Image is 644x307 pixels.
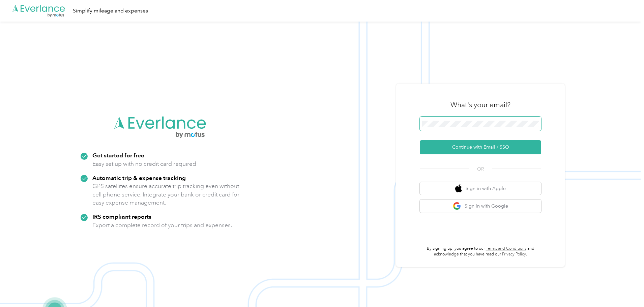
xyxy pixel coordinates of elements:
[92,152,144,159] strong: Get started for free
[420,199,541,213] button: google logoSign in with Google
[469,165,492,173] span: OR
[502,252,526,257] a: Privacy Policy
[73,7,148,15] div: Simplify mileage and expenses
[420,182,541,195] button: apple logoSign in with Apple
[92,221,232,229] p: Export a complete record of your trips and expenses.
[420,246,541,257] p: By signing up, you agree to our and acknowledge that you have read our .
[486,246,526,251] a: Terms and Conditions
[450,100,510,110] h3: What's your email?
[92,213,151,220] strong: IRS compliant reports
[92,174,186,181] strong: Automatic trip & expense tracking
[92,160,196,168] p: Easy set up with no credit card required
[92,182,240,207] p: GPS satellites ensure accurate trip tracking even without cell phone service. Integrate your bank...
[453,202,461,210] img: google logo
[420,140,541,154] button: Continue with Email / SSO
[455,184,462,193] img: apple logo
